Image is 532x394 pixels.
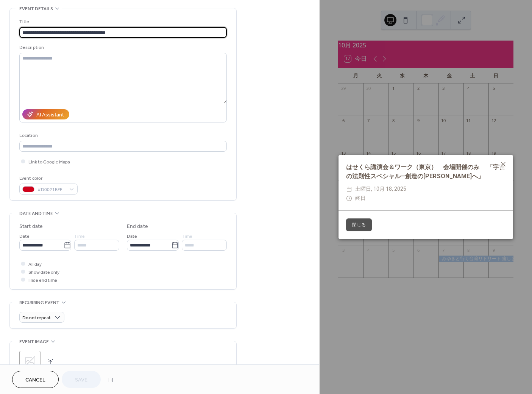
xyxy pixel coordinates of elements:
span: Time [182,232,192,240]
span: 土曜日, 10月 18, 2025 [355,185,406,194]
div: はせくら講演会＆ワーク（東京） 会場開催のみ 「宇宙の法則性スペシャル―創造の[PERSON_NAME]へ」 [339,163,513,181]
div: Start date [19,223,43,231]
span: Event image [19,338,49,346]
div: ; [19,351,41,372]
span: Do not repeat [22,314,51,322]
span: Link to Google Maps [28,158,70,166]
button: AI Assistant [22,109,69,119]
span: Date [127,232,137,240]
div: Event color [19,174,76,182]
span: Time [74,232,85,240]
div: ​ [346,194,352,203]
span: Event details [19,5,53,13]
span: Recurring event [19,299,59,307]
div: AI Assistant [36,111,64,119]
span: All day [28,261,42,268]
span: 終日 [355,194,366,203]
span: #D0021BFF [37,186,66,194]
button: Cancel [12,371,59,388]
button: 閉じる [346,218,372,231]
div: End date [127,223,148,231]
span: Show date only [28,268,59,276]
div: ​ [346,185,352,194]
span: Date and time [19,210,53,218]
span: Hide end time [28,276,57,284]
span: Date [19,232,30,240]
div: Title [19,18,225,26]
span: Cancel [25,376,45,384]
div: Description [19,44,225,52]
div: Location [19,132,225,140]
